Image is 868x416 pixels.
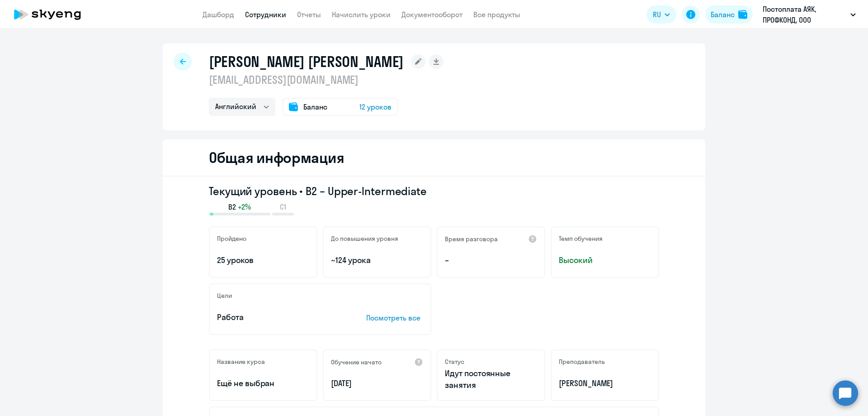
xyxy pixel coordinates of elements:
h5: Пройдено [217,234,246,243]
button: Постоплата АЯК, ПРОФКОНД, ООО [758,4,860,25]
a: Дашборд [203,10,234,19]
span: 12 уроков [359,101,392,112]
h5: До повышения уровня [331,234,398,243]
a: Отчеты [297,10,321,19]
h3: Текущий уровень • B2 – Upper-Intermediate [209,184,659,198]
p: Работа [217,311,338,323]
div: Баланс [711,9,735,20]
p: Посмотреть все [366,312,423,323]
h5: Статус [445,358,464,366]
button: RU [646,5,676,24]
h5: Темп обучения [559,234,603,243]
p: Постоплата АЯК, ПРОФКОНД, ООО [763,4,847,25]
a: Сотрудники [245,10,286,19]
span: C1 [280,202,286,212]
h5: Цели [217,292,232,300]
h5: Время разговора [445,235,498,243]
h2: Общая информация [209,148,344,167]
button: Балансbalance [705,5,753,24]
h5: Название курса [217,358,265,366]
p: [PERSON_NAME] [559,378,651,389]
h1: [PERSON_NAME] [PERSON_NAME] [209,53,404,71]
p: Идут постоянные занятия [445,368,537,391]
p: – [445,254,537,266]
p: [DATE] [331,378,423,389]
span: Высокий [559,254,651,266]
h5: Преподаватель [559,358,605,366]
a: Документооборот [401,10,462,19]
a: Начислить уроки [332,10,391,19]
span: RU [653,9,661,20]
a: Все продукты [473,10,520,19]
h5: Обучение начато [331,358,382,366]
p: Ещё не выбран [217,378,309,389]
p: 25 уроков [217,254,309,266]
p: [EMAIL_ADDRESS][DOMAIN_NAME] [209,72,443,87]
img: balance [738,10,747,19]
p: ~124 урока [331,254,423,266]
span: B2 [228,202,236,212]
span: Баланс [303,101,327,112]
span: +2% [238,202,251,212]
